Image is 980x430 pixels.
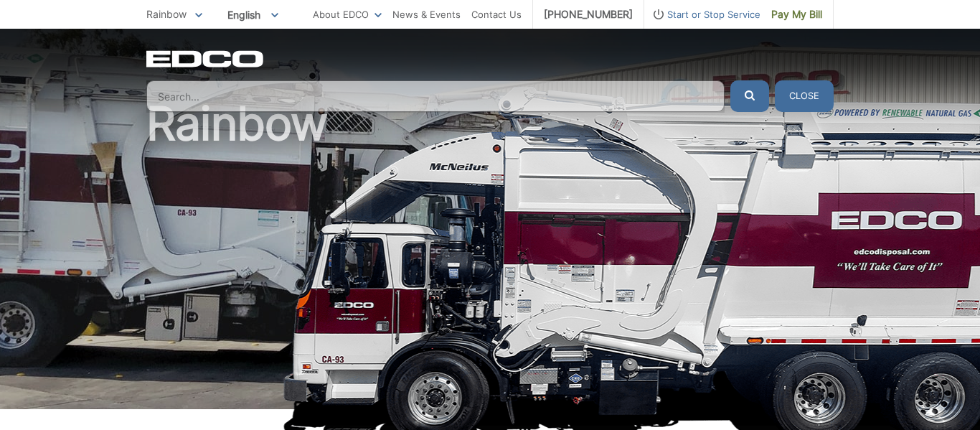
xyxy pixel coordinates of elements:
[217,3,289,27] span: English
[775,80,834,112] button: Close
[146,8,187,20] span: Rainbow
[146,101,834,416] h1: Rainbow
[730,80,769,112] button: Submit the search query.
[392,6,461,22] a: News & Events
[771,6,822,22] span: Pay My Bill
[146,50,265,67] a: EDCD logo. Return to the homepage.
[471,6,522,22] a: Contact Us
[313,6,382,22] a: About EDCO
[146,80,725,112] input: Search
